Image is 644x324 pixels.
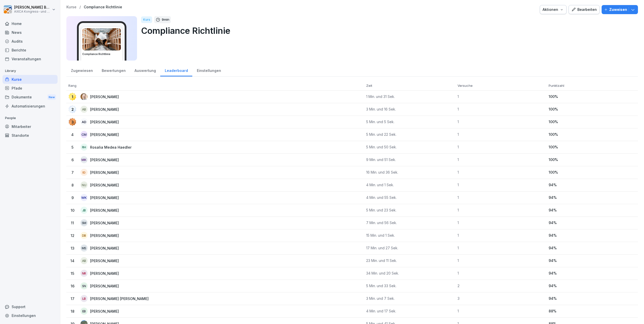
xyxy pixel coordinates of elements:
[80,257,88,264] div: AB
[3,75,58,84] a: Kurse
[366,284,453,288] p: 5 Min. und 33 Sek.
[90,208,127,213] p: [PERSON_NAME]
[569,5,600,14] button: Bearbeiten
[366,170,453,175] p: 16 Min. und 36 Sek.
[80,169,88,176] div: IG
[3,84,58,93] div: Pfade
[543,7,564,12] div: Aktionen
[84,5,122,9] a: Compliance Richtlinie
[68,84,76,88] span: Rang
[68,182,76,188] p: 8
[366,183,453,187] p: 4 Min. und 1 Sek.
[82,52,121,56] h3: Compliance Richtlinie
[366,120,453,124] p: 5 Min. und 5 Sek.
[549,284,636,288] p: 94 %
[549,94,636,99] p: 100 %
[90,132,127,137] p: [PERSON_NAME]
[68,296,76,301] p: 17
[3,93,58,102] div: Dokumente
[458,221,545,225] p: 1
[366,132,453,137] p: 5 Min. und 22 Sek.
[549,258,636,263] p: 94 %
[549,84,564,88] span: Punktzahl
[83,28,121,50] img: m6azt6by63mj5b74vcaonl5f.png
[162,17,169,22] p: 9 min
[80,93,88,100] img: on34hxwqkpdynh7zcgurzpcn.png
[90,157,127,163] p: [PERSON_NAME]
[366,94,453,99] p: 1 Min. und 31 Sek.
[458,157,545,162] p: 1
[458,233,545,238] p: 1
[3,37,58,46] a: Audits
[458,183,545,187] p: 1
[366,107,453,112] p: 3 Min. und 16 Sek.
[549,195,636,200] p: 94 %
[14,10,51,13] p: AXICA Kongress- und Tagungszentrum Pariser Platz 3 GmbH
[68,145,76,150] p: 5
[90,182,127,188] p: [PERSON_NAME]
[458,170,545,175] p: 1
[80,245,88,252] div: MS
[549,157,636,162] p: 100 %
[160,64,192,76] div: Leaderboard
[3,28,58,37] div: News
[3,311,58,320] a: Einstellungen
[68,233,76,238] p: 12
[458,309,545,313] p: 1
[80,295,88,302] div: LB
[90,283,127,289] p: [PERSON_NAME]
[366,296,453,301] p: 3 Min. und 7 Sek.
[80,207,88,214] div: JB
[68,220,76,226] p: 11
[97,64,130,76] a: Bewertungen
[458,132,545,137] p: 1
[549,233,636,238] p: 94 %
[549,208,636,212] p: 94 %
[90,220,127,226] p: [PERSON_NAME]
[549,309,636,313] p: 88 %
[366,221,453,225] p: 7 Min. und 56 Sek.
[3,46,58,55] div: Berichte
[90,170,127,175] p: [PERSON_NAME]
[3,122,58,131] div: Mitarbeiter
[366,271,453,276] p: 34 Min. und 20 Sek.
[90,246,127,251] p: [PERSON_NAME]
[47,94,56,100] div: New
[549,132,636,137] p: 100 %
[458,271,545,276] p: 1
[549,296,636,301] p: 94 %
[80,194,88,201] div: WK
[458,195,545,200] p: 1
[366,84,372,88] span: Zeit
[366,145,453,149] p: 5 Min. und 50 Sek.
[3,55,58,63] a: Veranstaltungen
[549,120,636,124] p: 100 %
[68,157,76,163] p: 6
[68,170,76,175] p: 7
[80,131,88,138] div: CM
[192,64,225,76] div: Einstellungen
[3,131,58,140] div: Standorte
[90,195,127,200] p: [PERSON_NAME]
[66,64,97,76] div: Zugewiesen
[130,64,160,76] a: Auswertung
[458,94,545,99] p: 1
[66,5,76,9] p: Kurse
[458,296,545,301] p: 3
[3,102,58,111] a: Automatisierungen
[602,5,638,14] button: Zuweisen
[3,19,58,28] div: Home
[366,258,453,263] p: 23 Min. und 11 Sek.
[80,270,88,277] div: NR
[458,246,545,250] p: 1
[90,119,127,125] p: [PERSON_NAME]
[68,132,76,137] p: 4
[366,195,453,200] p: 4 Min. und 55 Sek.
[80,308,88,315] div: EB
[80,106,88,113] div: AB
